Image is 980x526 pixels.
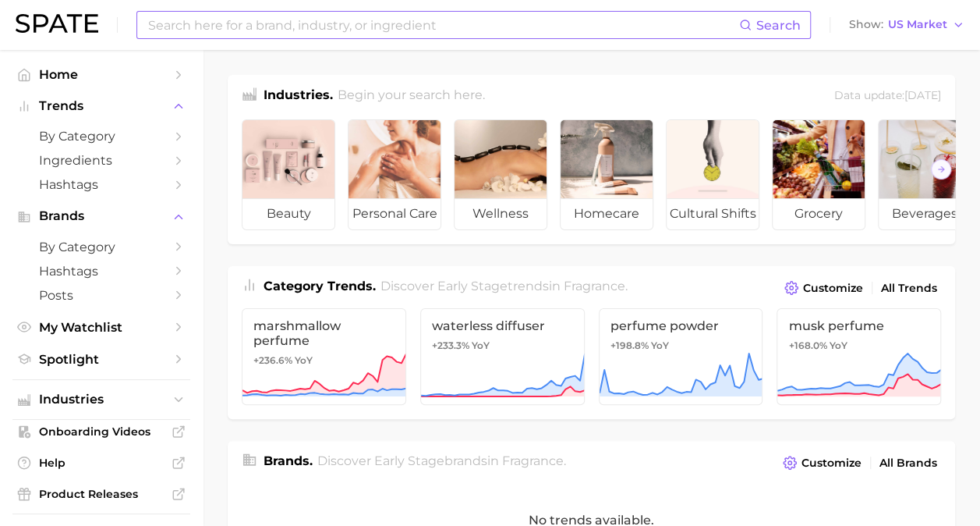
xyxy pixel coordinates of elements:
[651,339,669,352] span: YoY
[242,198,334,229] span: beauty
[12,148,190,172] a: Ingredients
[845,15,968,35] button: ShowUS Market
[380,279,628,293] span: Discover Early Stage trends in .
[338,86,485,107] h2: Begin your search here.
[561,198,653,229] span: homecare
[564,279,625,293] span: fragrance
[420,308,585,405] a: waterless diffuser+233.3% YoY
[12,451,190,474] a: Help
[39,177,164,192] span: Hashtags
[12,62,190,87] a: Home
[39,393,164,407] span: Industries
[39,240,164,254] span: by Category
[12,124,190,148] a: by Category
[432,318,573,333] span: waterless diffuser
[801,457,861,470] span: Customize
[876,453,941,474] a: All Brands
[12,235,190,259] a: by Category
[39,425,164,439] span: Onboarding Videos
[12,283,190,307] a: Posts
[16,14,98,33] img: SPATE
[502,453,564,468] span: fragrance
[12,259,190,283] a: Hashtags
[264,279,376,293] span: Category Trends .
[39,320,164,335] span: My Watchlist
[788,339,826,351] span: +168.0%
[348,198,440,229] span: personal care
[432,339,469,351] span: +233.3%
[264,86,333,107] h1: Industries.
[12,482,190,506] a: Product Releases
[834,86,941,107] div: Data update: [DATE]
[253,354,292,366] span: +236.6%
[878,119,971,230] a: beverages
[253,318,394,348] span: marshmallow perfume
[317,453,566,468] span: Discover Early Stage brands in .
[348,119,441,230] a: personal care
[773,198,865,229] span: grocery
[666,119,759,230] a: cultural shifts
[599,308,763,405] a: perfume powder+198.8% YoY
[472,339,490,352] span: YoY
[877,278,941,299] a: All Trends
[242,308,406,405] a: marshmallow perfume+236.6% YoY
[849,20,883,29] span: Show
[12,172,190,197] a: Hashtags
[12,347,190,371] a: Spotlight
[39,67,164,82] span: Home
[147,12,739,38] input: Search here for a brand, industry, or ingredient
[667,198,759,229] span: cultural shifts
[264,453,313,468] span: Brands .
[39,153,164,168] span: Ingredients
[455,198,547,229] span: wellness
[610,318,752,333] span: perfume powder
[454,119,547,230] a: wellness
[888,20,947,29] span: US Market
[12,388,190,411] button: Industries
[879,198,971,229] span: beverages
[610,339,649,351] span: +198.8%
[242,119,335,230] a: beauty
[829,339,847,352] span: YoY
[39,288,164,303] span: Posts
[39,209,164,223] span: Brands
[39,352,164,367] span: Spotlight
[39,99,164,113] span: Trends
[39,129,164,144] span: by Category
[39,487,164,501] span: Product Releases
[881,282,937,295] span: All Trends
[12,420,190,443] a: Onboarding Videos
[12,204,190,228] button: Brands
[756,18,801,33] span: Search
[12,94,190,118] button: Trends
[879,457,937,470] span: All Brands
[39,456,164,470] span: Help
[777,308,941,405] a: musk perfume+168.0% YoY
[780,277,867,299] button: Customize
[772,119,865,230] a: grocery
[39,264,164,279] span: Hashtags
[803,282,863,295] span: Customize
[788,318,929,333] span: musk perfume
[779,452,865,474] button: Customize
[12,315,190,339] a: My Watchlist
[295,354,313,367] span: YoY
[560,119,653,230] a: homecare
[931,159,951,179] button: Scroll Right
